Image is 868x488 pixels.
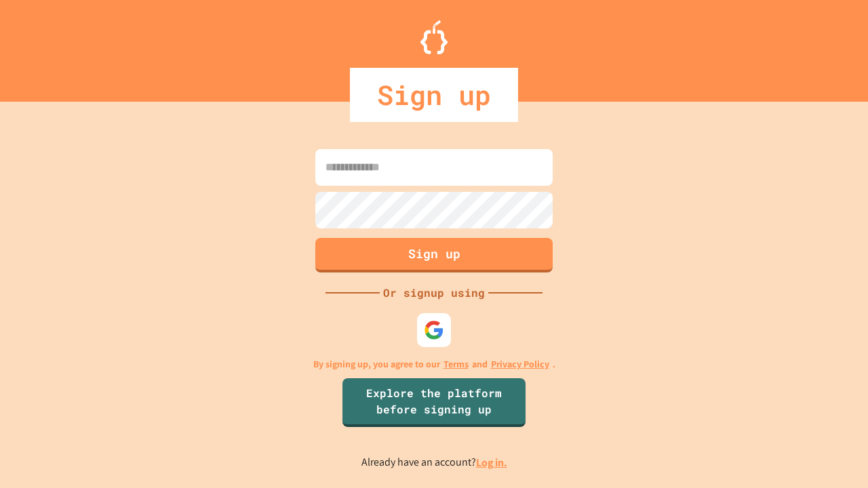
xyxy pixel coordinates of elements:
[350,68,518,122] div: Sign up
[420,20,448,54] img: Logo.svg
[380,285,488,301] div: Or signup using
[315,238,553,272] button: Sign up
[424,320,444,340] img: google-icon.svg
[476,455,507,470] a: Log in.
[443,357,469,371] a: Terms
[491,357,549,371] a: Privacy Policy
[755,375,854,432] iframe: chat widget
[361,454,507,471] p: Already have an account?
[811,434,854,474] iframe: chat widget
[313,357,555,371] p: By signing up, you agree to our and .
[342,378,526,427] a: Explore the platform before signing up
